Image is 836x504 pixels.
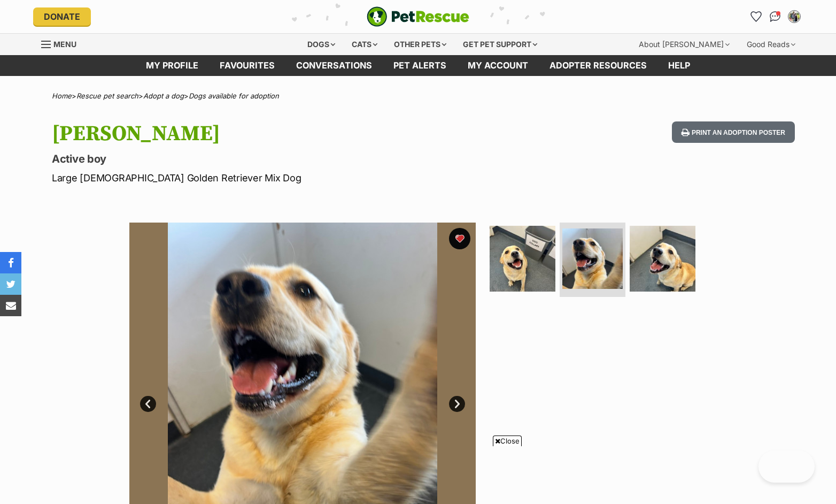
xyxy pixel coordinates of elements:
img: Photo of Ralph [630,226,695,292]
a: Next [449,396,465,412]
a: Adopter resources [539,55,657,76]
ul: Account quick links [747,8,803,25]
a: Rescue pet search [76,91,138,100]
a: Home [52,91,72,100]
a: Favourites [209,55,285,76]
div: Other pets [386,34,454,55]
iframe: Advertisement [159,450,677,499]
div: Get pet support [455,34,545,55]
div: Good Reads [739,34,803,55]
a: Donate [33,7,91,26]
img: Photo of Ralph [490,226,555,292]
span: Close [493,436,522,446]
a: Help [657,55,701,76]
img: Michelle Wyatt profile pic [789,11,800,22]
p: Large [DEMOGRAPHIC_DATA] Golden Retriever Mix Dog [52,171,504,185]
a: Favourites [747,8,764,25]
div: Dogs [300,34,343,55]
div: Cats [344,34,385,55]
img: logo-e224e6f780fb5917bec1dbf3a21bbac754714ae5b6737aabdf751b685950b380.svg [367,6,469,27]
p: Active boy [52,151,504,166]
a: My account [457,55,539,76]
a: PetRescue [367,6,469,27]
img: chat-41dd97257d64d25036548639549fe6c8038ab92f7586957e7f3b1b290dea8141.svg [770,11,781,22]
a: Prev [140,396,156,412]
a: My profile [135,55,209,76]
a: conversations [285,55,383,76]
div: > > > [25,92,811,100]
a: Adopt a dog [143,91,184,100]
a: Dogs available for adoption [189,91,279,100]
img: Photo of Ralph [562,228,623,289]
a: Conversations [767,8,784,25]
div: About [PERSON_NAME] [631,34,737,55]
button: favourite [449,228,470,249]
a: Menu [41,34,84,53]
h1: [PERSON_NAME] [52,121,504,146]
a: Pet alerts [383,55,457,76]
iframe: Help Scout Beacon - Open [758,450,815,483]
span: Menu [53,40,76,49]
button: My account [786,8,803,25]
button: Print an adoption poster [672,121,795,143]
